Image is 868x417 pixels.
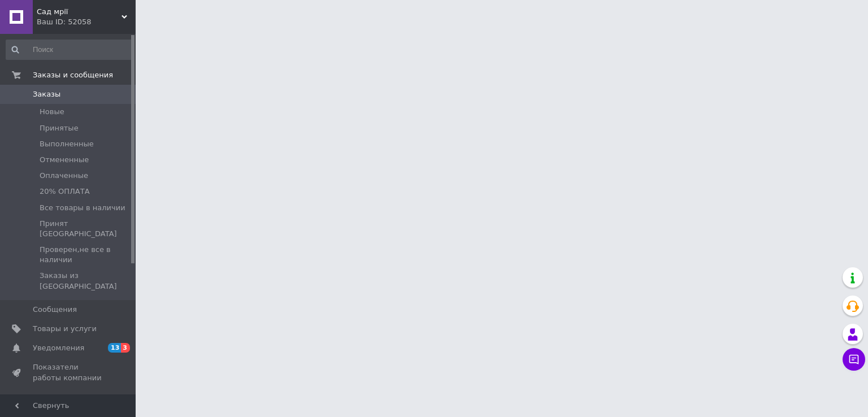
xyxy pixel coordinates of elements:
[37,17,136,27] div: Ваш ID: 52058
[40,203,125,213] span: Все товары в наличии
[40,219,132,239] span: Принят [GEOGRAPHIC_DATA]
[37,7,121,17] span: Сад мрії
[33,70,113,80] span: Заказы и сообщения
[40,271,132,291] span: Заказы из [GEOGRAPHIC_DATA]
[40,186,90,197] span: 20% ОПЛАТА
[40,139,94,149] span: Выполненные
[108,343,121,353] span: 13
[121,343,130,353] span: 3
[40,155,89,165] span: Отмененные
[33,343,84,353] span: Уведомления
[40,107,64,117] span: Новые
[40,171,88,181] span: Оплаченные
[33,89,60,99] span: Заказы
[33,305,77,315] span: Сообщения
[843,348,865,371] button: Чат с покупателем
[33,324,97,334] span: Товары и услуги
[33,362,105,383] span: Показатели работы компании
[40,245,132,265] span: Проверен,не все в наличии
[33,392,105,412] span: Панель управления
[40,123,79,133] span: Принятые
[6,40,133,60] input: Поиск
